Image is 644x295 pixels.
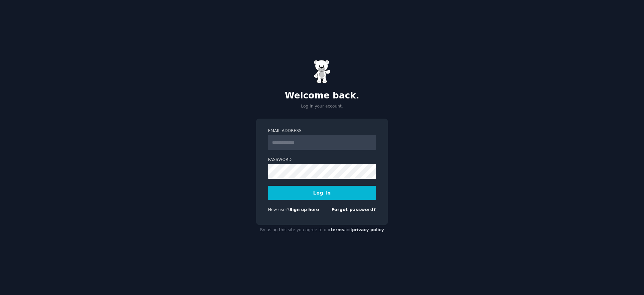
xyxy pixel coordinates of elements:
a: Forgot password? [331,207,376,212]
label: Password [268,157,376,163]
a: Sign up here [289,207,319,212]
a: privacy policy [352,227,384,232]
label: Email Address [268,128,376,134]
button: Log In [268,186,376,200]
div: By using this site you agree to our and [256,225,388,236]
img: Gummy Bear [314,60,330,83]
h2: Welcome back. [256,90,388,101]
a: terms [331,227,344,232]
p: Log in your account. [256,103,388,110]
span: New user? [268,207,289,212]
